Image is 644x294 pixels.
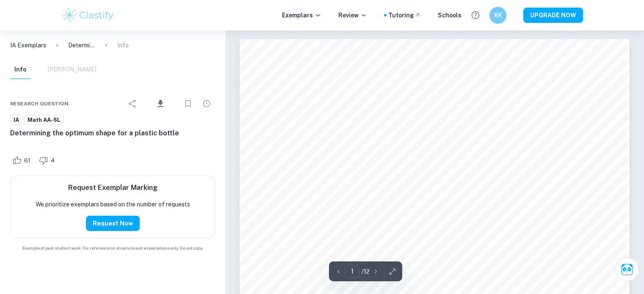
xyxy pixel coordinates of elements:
div: Dislike [37,154,59,167]
h6: Determining the optimum shape for a plastic bottle [10,128,215,138]
div: Like [10,154,35,167]
button: Info [10,60,30,79]
span: 4 [46,157,59,165]
div: Download [143,93,178,115]
button: Ask Clai [615,258,639,281]
p: Exemplars [282,11,321,20]
a: Schools [438,11,462,20]
p: Determining the optimum shape for a plastic bottle [68,41,95,50]
a: IA [10,115,22,125]
img: Clastify logo [61,7,115,24]
span: IA [11,116,22,124]
span: Example of past student work. For reference on structure and expectations only. Do not copy. [10,245,215,251]
p: Review [338,11,367,20]
div: Share [124,95,141,112]
span: Research question [10,100,69,107]
button: UPGRADE NOW [523,8,583,23]
button: Request Now [86,216,140,231]
p: Info [117,41,129,50]
button: Help and Feedback [468,8,483,22]
p: We prioritize exemplars based on the number of requests [36,200,190,209]
div: Report issue [198,95,215,112]
a: IA Exemplars [10,41,46,50]
div: Bookmark [180,95,196,112]
span: 61 [19,157,35,165]
h6: KK [493,11,503,20]
button: KK [489,7,506,24]
a: Math AA-SL [24,115,64,125]
p: / 12 [362,267,370,276]
span: Math AA-SL [25,116,64,124]
h6: Request Exemplar Marking [68,183,158,193]
a: Tutoring [388,11,421,20]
